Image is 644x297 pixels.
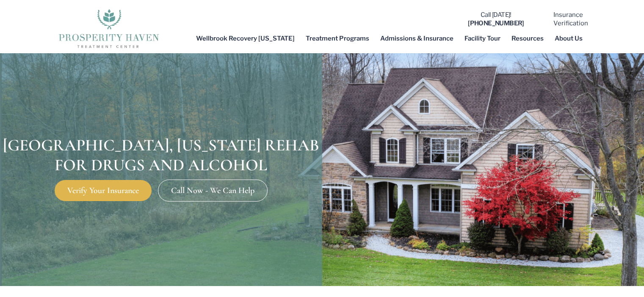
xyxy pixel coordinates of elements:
a: Facility Tour [459,29,506,48]
a: InsuranceVerification [553,11,588,27]
a: Call [DATE]![PHONE_NUMBER] [468,11,524,27]
span: Call Now - We Can Help [171,186,254,195]
img: The logo for Prosperity Haven Addiction Recovery Center. [56,7,161,49]
a: About Us [549,29,588,48]
span: Verify Your Insurance [67,186,139,195]
a: Wellbrook Recovery [US_STATE] [191,29,300,48]
b: [PHONE_NUMBER] [468,19,524,27]
a: Resources [506,29,549,48]
a: Call Now - We Can Help [158,180,268,202]
a: Admissions & Insurance [375,29,459,48]
a: Treatment Programs [300,29,375,48]
a: Verify Your Insurance [55,180,152,201]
